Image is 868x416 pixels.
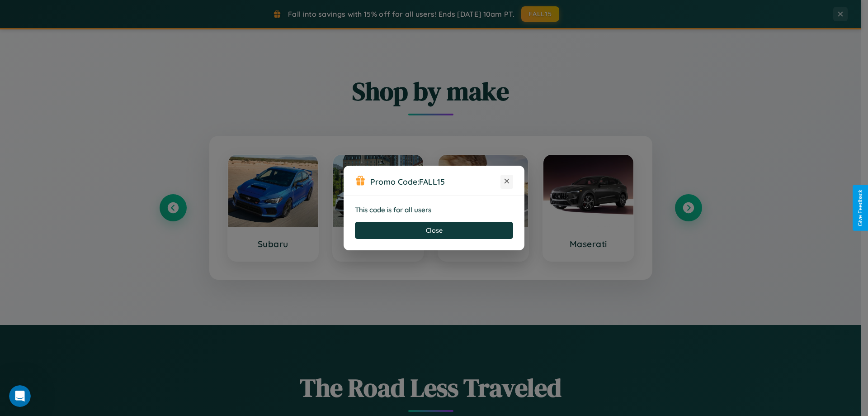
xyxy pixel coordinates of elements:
b: FALL15 [419,177,445,186]
h3: Promo Code: [370,177,500,186]
iframe: Intercom live chat [9,385,31,407]
strong: This code is for all users [355,206,431,214]
div: Give Feedback [857,190,863,226]
button: Close [355,222,513,239]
